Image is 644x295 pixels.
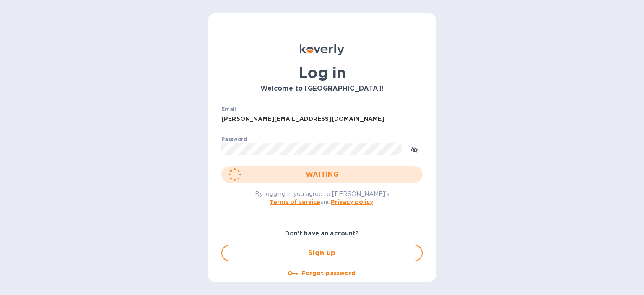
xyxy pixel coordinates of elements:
[300,44,344,55] img: Koverly
[221,64,423,81] h1: Log in
[285,230,359,237] b: Don't have an account?
[221,245,423,261] button: Sign up
[221,85,423,93] h3: Welcome to [GEOGRAPHIC_DATA]!
[331,198,373,205] a: Privacy policy
[270,198,320,205] a: Terms of service
[406,141,423,157] button: toggle password visibility
[229,248,415,258] span: Sign up
[255,191,390,205] span: By logging in you agree to [PERSON_NAME]'s and .
[221,113,423,125] input: Enter email address
[221,137,247,142] label: Password
[301,270,356,277] u: Forgot password
[221,107,236,112] label: Email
